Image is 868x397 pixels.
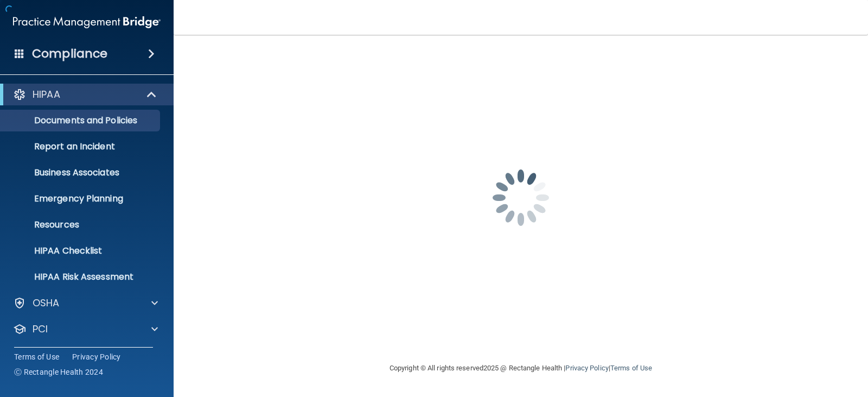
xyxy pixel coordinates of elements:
[14,367,103,377] span: Ⓒ Rectangle Health 2024
[610,364,652,372] a: Terms of Use
[33,88,60,101] p: HIPAA
[7,272,155,282] p: HIPAA Risk Assessment
[14,351,59,362] a: Terms of Use
[7,167,155,178] p: Business Associates
[13,11,161,33] img: PMB logo
[7,141,155,152] p: Report an Incident
[33,297,60,310] p: OSHA
[7,245,155,256] p: HIPAA Checklist
[33,323,48,336] p: PCI
[32,46,107,61] h4: Compliance
[565,364,608,372] a: Privacy Policy
[467,143,575,252] img: spinner.e123f6fc.gif
[13,88,157,101] a: HIPAA
[7,115,155,126] p: Documents and Policies
[7,193,155,204] p: Emergency Planning
[13,323,158,336] a: PCI
[323,351,719,386] div: Copyright © All rights reserved 2025 @ Rectangle Health | |
[72,351,121,362] a: Privacy Policy
[13,297,158,310] a: OSHA
[7,219,155,230] p: Resources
